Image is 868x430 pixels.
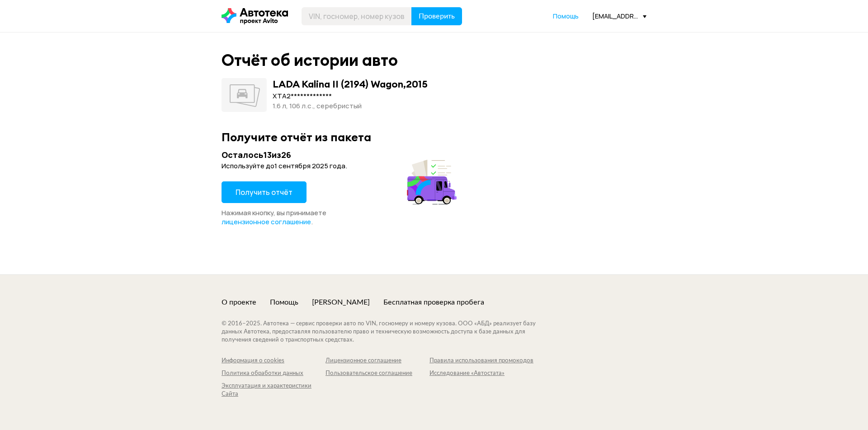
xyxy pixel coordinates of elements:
a: Помощь [270,297,298,307]
span: Проверить [419,13,455,20]
a: Политика обработки данных [222,370,325,378]
a: Пользовательское соглашение [325,370,429,378]
a: Информация о cookies [222,357,325,365]
span: Нажимая кнопку, вы принимаете . [222,208,326,227]
div: © 2016– 2025 . Автотека — сервис проверки авто по VIN, госномеру и номеру кузова. ООО «АБД» реали... [222,320,554,344]
a: лицензионное соглашение [222,217,311,227]
input: VIN, госномер, номер кузова [302,7,412,25]
div: Используйте до 1 сентября 2025 года . [222,162,459,171]
a: О проекте [222,297,256,307]
div: Отчёт об истории авто [222,51,398,70]
a: Бесплатная проверка пробега [383,297,484,307]
a: Помощь [553,12,579,21]
a: [PERSON_NAME] [312,297,370,307]
button: Проверить [411,7,462,25]
span: Получить отчёт [236,187,292,197]
div: 1.6 л, 106 л.c., серебристый [273,101,428,111]
div: [EMAIL_ADDRESS][DOMAIN_NAME] [592,12,646,20]
a: Правила использования промокодов [429,357,533,365]
div: Осталось 13 из 26 [222,149,459,161]
a: Исследование «Автостата» [429,370,533,378]
a: Эксплуатация и характеристики Сайта [222,382,325,398]
div: Получите отчёт из пакета [222,130,646,144]
button: Получить отчёт [222,181,307,203]
span: лицензионное соглашение [222,217,311,227]
a: Лицензионное соглашение [325,357,429,365]
div: LADA Kalina II (2194) Wagon , 2015 [273,78,428,90]
span: Помощь [553,12,579,20]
